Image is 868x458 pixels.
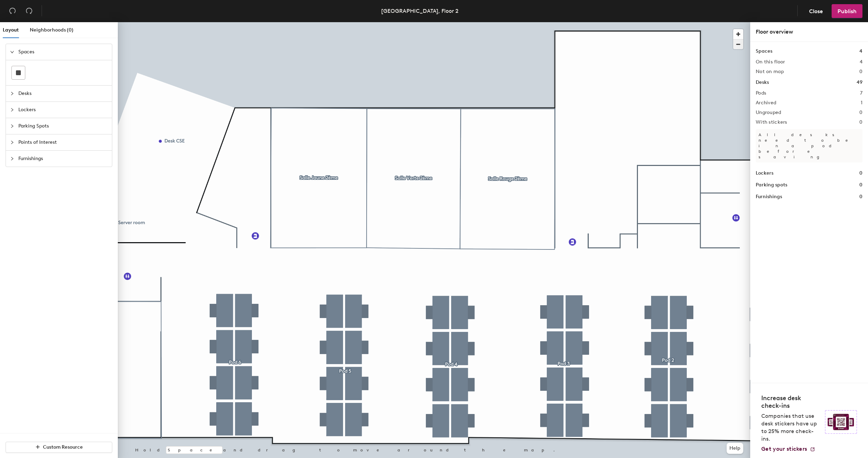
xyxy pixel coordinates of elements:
span: Publish [838,8,857,15]
span: Furnishings [18,151,108,167]
h1: Parking spots [756,181,787,189]
span: undo [9,7,16,14]
h2: 0 [859,69,862,74]
p: All desks need to be in a pod before saving [756,129,862,162]
span: Spaces [18,44,108,60]
h2: 1 [861,100,862,106]
h1: Desks [756,79,769,86]
span: collapsed [10,157,14,161]
div: [GEOGRAPHIC_DATA], Floor 2 [381,7,458,15]
h2: With stickers [756,120,787,125]
h1: Spaces [756,47,772,55]
button: Custom Resource [6,442,112,453]
span: Get your stickers [761,446,807,452]
h1: 0 [859,181,862,189]
a: Get your stickers [761,446,815,452]
span: Neighborhoods (0) [30,27,73,33]
h1: 49 [857,79,862,86]
span: collapsed [10,140,14,144]
span: expanded [10,50,14,54]
h1: Lockers [756,169,773,177]
h2: 4 [860,59,862,65]
p: Companies that use desk stickers have up to 25% more check-ins. [761,412,821,443]
span: Points of Interest [18,134,108,150]
h1: Furnishings [756,193,782,201]
h2: Pods [756,90,766,96]
h1: 0 [859,193,862,201]
h2: Archived [756,100,776,106]
h2: On this floor [756,59,785,65]
span: Desks [18,86,108,102]
button: Close [803,4,829,18]
h1: 4 [859,47,862,55]
h2: Not on map [756,69,784,74]
span: collapsed [10,108,14,112]
img: Sticker logo [825,410,857,434]
button: Help [727,443,743,454]
h2: 0 [859,110,862,115]
h2: 7 [860,90,862,96]
h2: Ungrouped [756,110,781,115]
div: Floor overview [756,28,862,36]
span: Parking Spots [18,118,108,134]
span: Lockers [18,102,108,118]
span: Custom Resource [43,444,83,450]
button: Redo (⌘ + ⇧ + Z) [22,4,36,18]
span: Layout [3,27,19,33]
span: collapsed [10,91,14,96]
h2: 0 [859,120,862,125]
button: Undo (⌘ + Z) [6,4,19,18]
h4: Increase desk check-ins [761,394,821,409]
button: Publish [832,4,862,18]
span: collapsed [10,124,14,128]
span: Close [809,8,823,15]
h1: 0 [859,169,862,177]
